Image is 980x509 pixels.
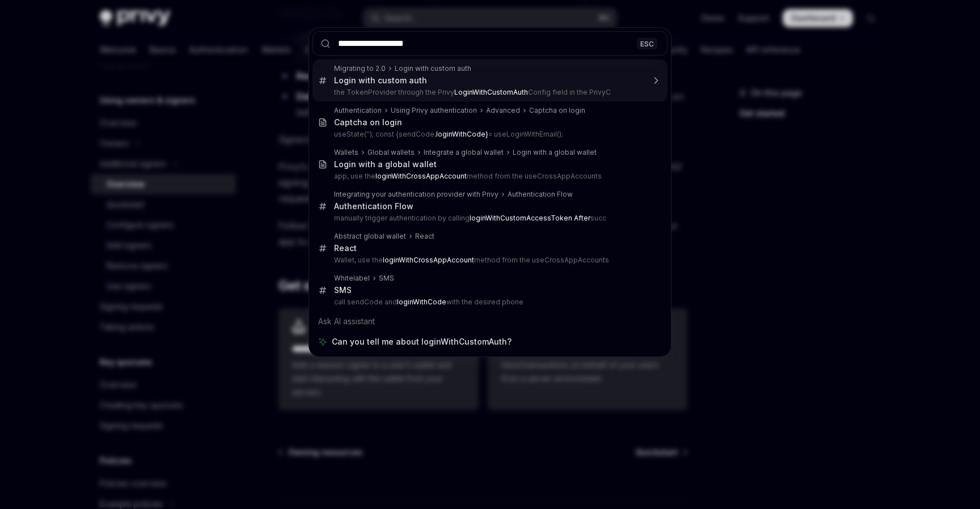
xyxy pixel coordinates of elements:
[397,298,446,306] b: loginWithCode
[334,159,437,169] div: Login with a global wallet
[332,336,512,347] span: Can you tell me about loginWithCustomAuth?
[470,214,590,222] b: loginWithCustomAccessToken After
[383,256,474,264] b: loginWithCrossAppAccount
[391,106,477,115] div: Using Privy authentication
[334,214,644,223] p: manually trigger authentication by calling succ
[334,172,644,181] p: app, use the method from the useCrossAppAccounts
[486,106,520,115] div: Advanced
[334,75,427,86] div: Login with custom auth
[334,117,402,128] div: Captcha on login
[375,172,467,180] b: loginWithCrossAppAccount
[334,274,370,283] div: Whitelabel
[334,106,382,115] div: Authentication
[513,148,597,157] div: Login with a global wallet
[334,64,386,73] div: Migrating to 2.0
[379,274,394,283] div: SMS
[637,37,657,49] div: ESC
[395,64,471,73] div: Login with custom auth
[334,298,644,307] p: call sendCode and with the desired phone
[334,285,352,295] div: SMS
[334,201,413,211] div: Authentication Flow
[334,256,644,265] p: Wallet, use the method from the useCrossAppAccounts
[415,232,434,241] div: React
[424,148,504,157] div: Integrate a global wallet
[508,190,573,199] div: Authentication Flow
[312,311,668,332] div: Ask AI assistant
[529,106,585,115] div: Captcha on login
[334,232,406,241] div: Abstract global wallet
[334,190,499,199] div: Integrating your authentication provider with Privy
[334,88,644,97] p: the TokenProvider through the Privy Config field in the PrivyC
[436,130,488,138] b: loginWithCode}
[334,148,358,157] div: Wallets
[367,148,415,157] div: Global wallets
[454,88,528,96] b: LoginWithCustomAuth
[334,243,357,253] div: React
[334,130,644,139] p: useState(''); const {sendCode, = useLoginWithEmail();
